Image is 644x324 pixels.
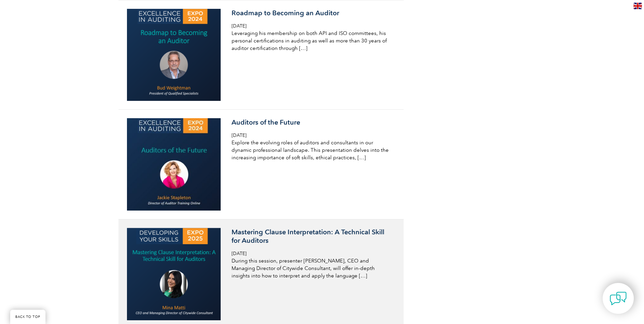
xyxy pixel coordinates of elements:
a: BACK TO TOP [10,310,45,324]
span: [DATE] [232,23,246,29]
p: Explore the evolving roles of auditors and consultants in our dynamic professional landscape. Thi... [232,139,392,161]
img: contact-chat.png [610,290,627,307]
p: During this session, presenter [PERSON_NAME], CEO and Managing Director of Citywide Consultant, w... [232,257,392,280]
img: auditors-of-the-future-300x295.jpg [127,118,221,211]
img: mina-300x295.png [127,228,221,320]
span: [DATE] [232,251,246,256]
span: [DATE] [232,132,246,138]
h3: Auditors of the Future [232,118,392,127]
a: Auditors of the Future [DATE] Explore the evolving roles of auditors and consultants in our dynam... [118,110,404,219]
a: Roadmap to Becoming an Auditor [DATE] Leveraging his membership on both API and ISO committees, h... [118,0,404,110]
img: auditing-profession-300x294.png [127,9,221,101]
p: Leveraging his membership on both API and ISO committees, his personal certifications in auditing... [232,30,392,52]
h3: Roadmap to Becoming an Auditor [232,9,392,17]
img: en [633,3,642,9]
h3: Mastering Clause Interpretation: A Technical Skill for Auditors [232,228,392,245]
